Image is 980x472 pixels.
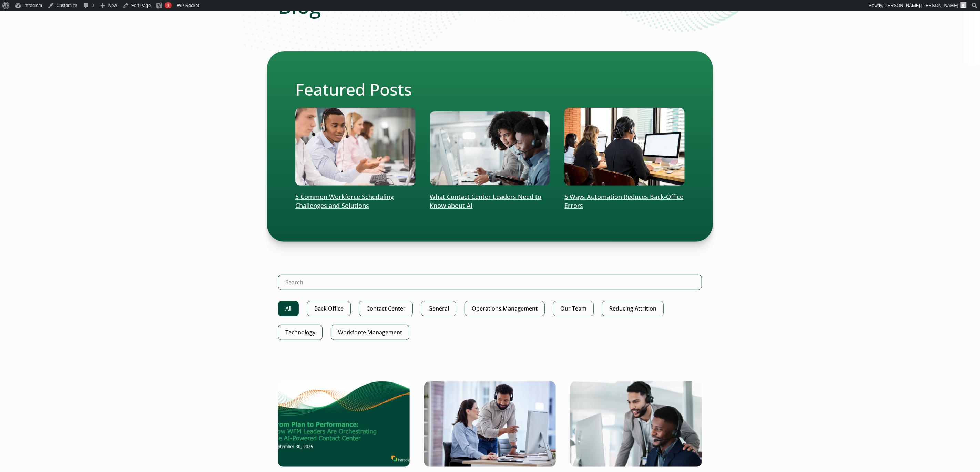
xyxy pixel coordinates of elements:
a: Reducing Attrition [602,301,664,316]
a: Back Office [307,301,351,316]
a: Contact Center [359,301,413,316]
p: What Contact Center Leaders Need to Know about AI [430,192,550,210]
p: 5 Common Workforce Scheduling Challenges and Solutions [295,192,416,210]
form: Search Intradiem [278,275,702,301]
span: [PERSON_NAME].[PERSON_NAME] [884,3,958,8]
a: Technology [278,325,323,340]
a: What Contact Center Leaders Need to Know about AI [430,108,550,210]
a: All [278,301,299,316]
span: 1 [167,3,169,8]
a: Our Team [553,301,594,316]
input: Search [278,275,702,290]
a: General [421,301,456,316]
a: 5 Ways Automation Reduces Back-Office Errors [564,108,685,210]
a: Operations Management [465,301,545,316]
a: 5 Common Workforce Scheduling Challenges and Solutions [295,108,416,210]
p: 5 Ways Automation Reduces Back-Office Errors [564,192,685,210]
h2: Featured Posts [295,80,685,99]
a: Workforce Management [331,325,409,340]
